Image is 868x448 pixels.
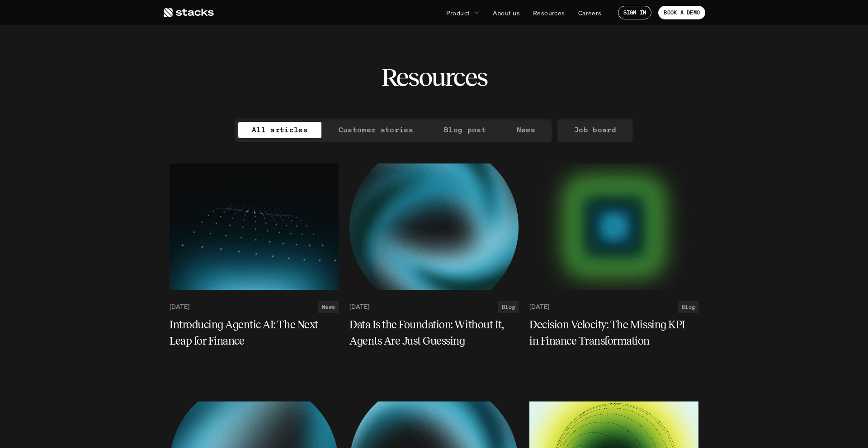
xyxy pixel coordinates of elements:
h2: Blog [682,304,695,310]
p: Customer stories [339,123,413,136]
a: Introducing Agentic AI: The Next Leap for Finance [170,317,339,349]
p: About us [493,8,520,18]
p: Job board [574,123,616,136]
a: [DATE]News [170,301,339,313]
a: SIGN IN [618,6,652,19]
p: Resources [533,8,565,18]
p: Blog post [444,123,486,136]
a: Job board [561,122,630,138]
a: Careers [573,5,607,21]
p: [DATE] [349,303,369,311]
a: [DATE]Blog [529,301,698,313]
a: News [503,122,549,138]
a: Resources [528,5,571,21]
a: Decision Velocity: The Missing KPI in Finance Transformation [529,317,698,349]
h5: Data Is the Foundation: Without It, Agents Are Just Guessing [349,317,508,349]
a: Privacy Policy [136,41,175,48]
a: Data Is the Foundation: Without It, Agents Are Just Guessing [349,317,519,349]
h5: Decision Velocity: The Missing KPI in Finance Transformation [529,317,688,349]
a: Customer stories [325,122,427,138]
a: [DATE]Blog [349,301,519,313]
a: About us [487,5,525,21]
h5: Introducing Agentic AI: The Next Leap for Finance [170,317,328,349]
p: All articles [252,123,308,136]
a: BOOK A DEMO [658,6,705,19]
a: Blog post [430,122,500,138]
p: News [517,123,535,136]
h2: News [322,304,335,310]
h2: Resources [381,63,487,91]
h2: Blog [502,304,515,310]
p: [DATE] [170,303,189,311]
p: [DATE] [529,303,549,311]
p: SIGN IN [623,9,646,16]
p: Product [446,8,470,18]
p: Careers [578,8,602,18]
a: All articles [238,122,321,138]
p: BOOK A DEMO [664,9,700,16]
